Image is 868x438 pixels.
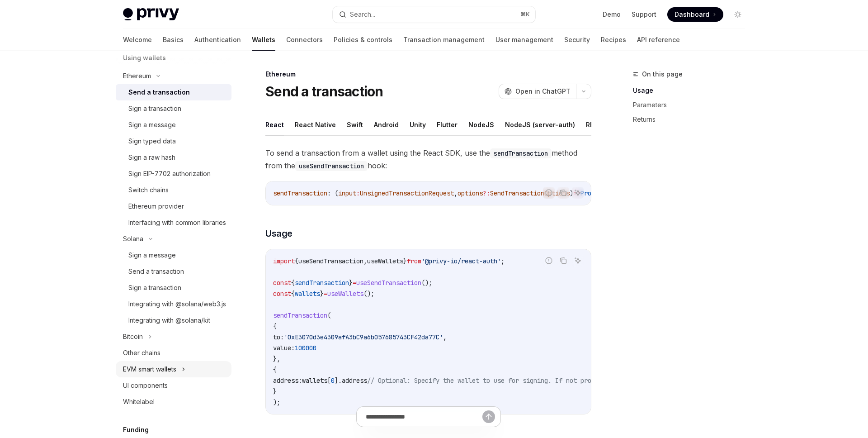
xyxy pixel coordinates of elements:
span: { [291,279,295,287]
span: To send a transaction from a wallet using the React SDK, use the method from the hook: [265,147,591,172]
a: Support [632,10,656,19]
a: Send a transaction [116,263,231,280]
a: Returns [633,112,752,127]
button: Swift [347,114,363,135]
span: wallets [302,376,327,385]
span: = [353,279,356,287]
span: ]. [335,376,342,385]
span: ); [273,398,280,406]
span: sendTransaction [273,189,327,197]
a: Whitelabel [116,394,231,410]
span: On this page [642,69,683,80]
div: Whitelabel [123,396,155,407]
span: // Optional: Specify the wallet to use for signing. If not provided, the first wallet will be used. [367,376,725,385]
div: Ethereum [123,71,151,81]
a: Integrating with @solana/web3.js [116,296,231,312]
button: Report incorrect code [543,187,555,199]
span: address: [273,376,302,385]
span: '@privy-io/react-auth' [421,257,501,265]
a: Parameters [633,98,752,112]
span: ; [501,257,505,265]
span: , [454,189,458,197]
span: Dashboard [675,10,709,19]
span: sendTransaction [295,279,349,287]
div: EVM smart wallets [123,364,176,375]
div: Switch chains [128,185,169,195]
span: useWallets [367,257,403,265]
span: SendTransactionOptions [490,189,570,197]
a: Sign a message [116,117,231,133]
span: const [273,290,291,298]
button: React Native [295,114,336,135]
div: Sign EIP-7702 authorization [128,168,211,179]
span: { [273,366,277,374]
span: ?: [483,189,490,197]
a: Sign typed data [116,133,231,149]
span: from [407,257,421,265]
button: Ask AI [572,187,584,199]
span: } [349,279,353,287]
span: = [324,290,327,298]
span: ⌘ K [520,11,530,18]
button: Report incorrect code [543,255,555,267]
button: Search...⌘K [333,6,535,23]
div: Sign a transaction [128,103,181,114]
button: Ask AI [572,255,584,267]
div: Other chains [123,348,160,358]
div: Ethereum [265,70,591,79]
div: Interfacing with common libraries [128,217,226,228]
span: , [443,333,447,341]
a: Connectors [286,29,323,51]
button: Copy the contents from the code block [557,187,569,199]
span: address [342,376,367,385]
a: Sign EIP-7702 authorization [116,166,231,182]
span: ( [327,311,331,319]
span: }, [273,355,280,363]
span: import [273,257,295,265]
a: Basics [163,29,184,51]
a: Sign a raw hash [116,149,231,166]
a: Transaction management [403,29,485,51]
span: Open in ChatGPT [515,87,571,96]
button: Copy the contents from the code block [557,255,569,267]
span: const [273,279,291,287]
a: Wallets [252,29,275,51]
div: Integrating with @solana/web3.js [128,299,226,309]
button: NodeJS [468,114,494,135]
div: Sign a message [128,119,176,130]
span: (); [421,279,432,287]
span: useSendTransaction [356,279,421,287]
a: Sign a message [116,247,231,263]
span: Usage [265,227,292,240]
a: Security [564,29,590,51]
span: } [273,387,277,395]
button: REST API [586,114,614,135]
a: Welcome [123,29,152,51]
span: value: [273,344,295,352]
span: { [273,322,277,330]
img: light logo [123,8,179,21]
a: Ethereum provider [116,198,231,214]
a: Usage [633,83,752,98]
span: options [458,189,483,197]
a: Authentication [194,29,241,51]
span: { [291,290,295,298]
button: Toggle dark mode [731,7,745,22]
div: UI components [123,380,168,391]
a: Policies & controls [334,29,392,51]
span: } [320,290,324,298]
a: Demo [603,10,621,19]
span: : [356,189,360,197]
h1: Send a transaction [265,83,383,100]
span: : ( [327,189,338,197]
span: , [363,257,367,265]
div: Send a transaction [128,87,190,98]
a: Sign a transaction [116,280,231,296]
a: Integrating with @solana/kit [116,312,231,328]
div: Search... [350,9,375,20]
button: NodeJS (server-auth) [505,114,575,135]
a: Interfacing with common libraries [116,214,231,231]
a: Dashboard [667,7,723,22]
div: Sign a raw hash [128,152,175,163]
code: useSendTransaction [295,161,368,171]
